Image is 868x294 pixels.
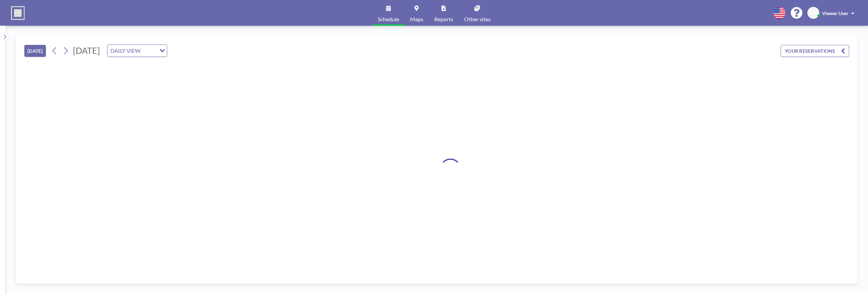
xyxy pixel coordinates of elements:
[781,45,849,57] button: YOUR RESERVATIONS
[810,10,817,16] span: VU
[142,46,156,55] input: Search for option
[464,16,491,22] span: Other sites
[11,6,25,20] img: organization-logo
[434,16,453,22] span: Reports
[73,45,100,56] span: [DATE]
[410,16,423,22] span: Maps
[378,16,399,22] span: Schedule
[108,45,167,57] div: Search for option
[822,10,848,16] span: Viewer User
[24,45,46,57] button: [DATE]
[109,46,142,55] span: DAILY VIEW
